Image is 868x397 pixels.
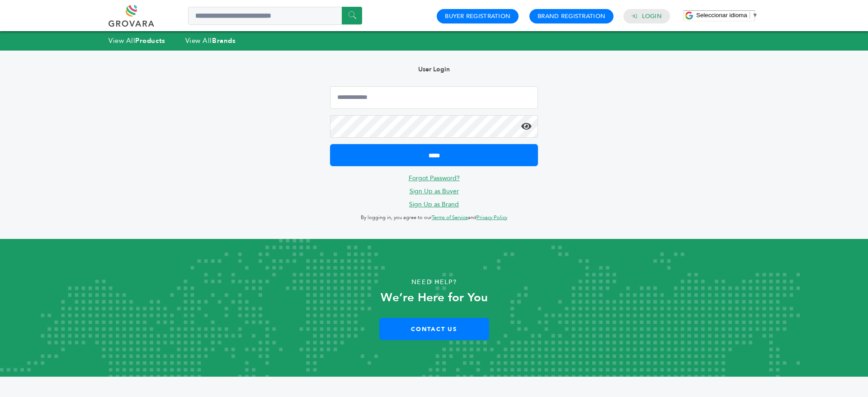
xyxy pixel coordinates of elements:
a: Privacy Policy [476,214,507,221]
strong: Brands [212,36,236,45]
a: Forgot Password? [409,174,460,182]
input: Search a product or brand... [188,7,362,25]
input: Password [330,115,538,138]
p: Need Help? [43,276,825,289]
a: Sign Up as Brand [409,200,459,209]
span: ​ [750,12,750,19]
span: Seleccionar idioma [696,12,747,19]
span: ▼ [752,12,758,19]
a: View AllProducts [108,36,165,45]
a: Brand Registration [538,12,605,20]
strong: Products [135,36,165,45]
a: Contact Us [379,318,489,340]
a: Login [642,12,662,20]
input: Email Address [330,86,538,109]
a: View AllBrands [185,36,236,45]
strong: We’re Here for You [381,290,488,306]
a: Seleccionar idioma​ [696,12,758,19]
a: Terms of Service [432,214,468,221]
a: Buyer Registration [445,12,510,20]
p: By logging in, you agree to our and [330,212,538,223]
b: User Login [418,65,450,74]
a: Sign Up as Buyer [410,187,459,196]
